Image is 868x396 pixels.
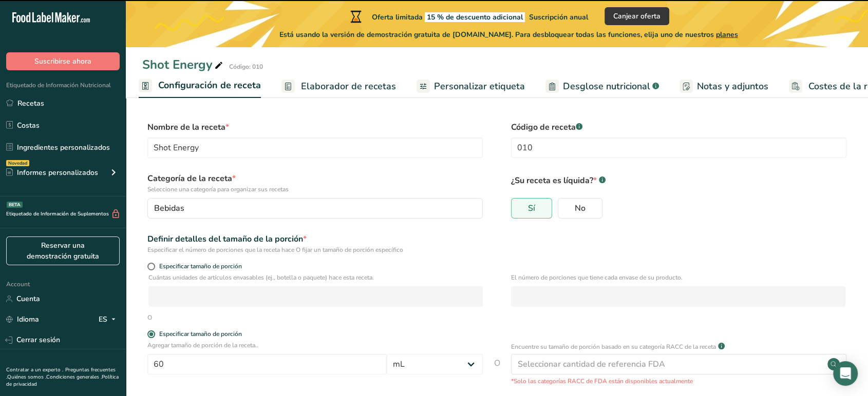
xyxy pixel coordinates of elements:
span: Notas y adjuntos [697,80,768,93]
a: Elaborador de recetas [281,75,396,98]
a: Configuración de receta [139,74,261,98]
div: Novedad [6,160,29,166]
p: Agregar tamaño de porción de la receta.. [147,341,483,350]
span: Configuración de receta [158,78,261,92]
span: Sí [528,203,535,213]
div: Código: 010 [229,62,263,71]
span: Bebidas [154,202,184,214]
span: O [494,357,500,386]
span: Suscribirse ahora [34,56,91,67]
a: Condiciones generales . [46,373,102,381]
span: Elaborador de recetas [301,80,396,93]
span: planes [716,30,738,39]
div: Informes personalizados [6,167,98,178]
p: ¿Su receta es líquida? [511,172,846,187]
div: Especificar el número de porciones que la receta hace O fijar un tamaño de porción específico [147,245,483,254]
a: Desglose nutricional [545,75,659,98]
p: Encuentre su tamaño de porción basado en su categoría RACC de la receta [511,342,716,351]
input: Escriba eu código de la receta aquí [511,137,846,158]
a: Idioma [6,310,39,328]
div: Especificar tamaño de porción [159,330,242,338]
span: Especificar tamaño de porción [155,263,242,270]
div: Definir detalles del tamaño de la porción [147,233,483,245]
input: Escribe aquí el tamaño de la porción [147,354,387,374]
div: Open Intercom Messenger [833,361,858,386]
a: Personalizar etiqueta [417,75,525,98]
div: O [147,313,152,322]
p: *Solo las categorías RACC de FDA están disponibles actualmente [511,377,846,386]
span: Suscripción anual [529,12,588,22]
a: Reservar una demostración gratuita [6,236,120,265]
span: Canjear oferta [613,11,661,22]
label: Categoría de la receta [147,172,483,194]
span: 15 % de descuento adicional [425,12,525,22]
p: Seleccione una categoría para organizar sus recetas [147,185,483,194]
p: Cuántas unidades de artículos envasables (ej., botella o paquete) hace esta receta. [148,273,483,282]
span: Personalizar etiqueta [434,80,525,93]
div: Oferta limitada [348,10,588,23]
span: No [575,203,586,213]
a: Política de privacidad [6,373,119,388]
div: ES [99,313,120,326]
label: Código de receta [511,121,846,133]
span: Está usando la versión de demostración gratuita de [DOMAIN_NAME]. Para desbloquear todas las func... [279,29,738,40]
a: Notas y adjuntos [680,75,768,98]
div: BETA [7,202,23,208]
input: Escriba el nombre de su receta aquí [147,137,483,158]
button: Bebidas [147,198,483,219]
span: Desglose nutricional [563,80,650,93]
div: Seleccionar cantidad de referencia FDA [518,358,665,370]
button: Suscribirse ahora [6,52,120,70]
a: Quiénes somos . [7,373,46,381]
label: Nombre de la receta [147,121,483,133]
div: Shot Energy [142,55,225,74]
a: Contratar a un experto . [6,366,63,373]
button: Canjear oferta [605,7,669,25]
a: Preguntas frecuentes . [6,366,116,381]
p: El número de porciones que tiene cada envase de su producto. [511,273,845,282]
